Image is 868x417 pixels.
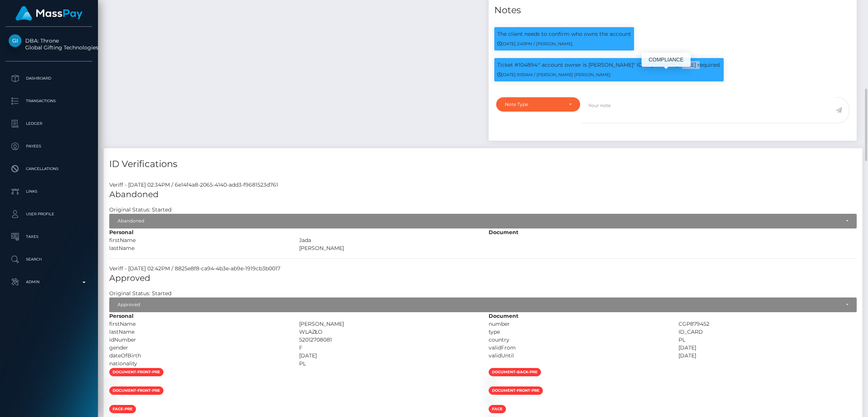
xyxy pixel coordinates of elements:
[109,368,164,376] span: document-front-pre
[109,290,171,297] h7: Original Status: Started
[109,158,857,171] h4: ID Verifications
[109,206,171,213] h7: Original Status: Started
[118,218,840,224] div: Abandoned
[9,276,89,288] p: Admin
[6,159,92,178] a: Cancellations
[104,181,862,189] div: Veriff - [DATE] 02:34PM / 6e14f4a8-2065-4140-add3-f9681523d761
[6,37,92,51] span: DBA: Throne Global Gifting Technologies Inc
[109,405,136,413] span: face-pre
[109,379,115,385] img: 63a6fb27-46b6-4dfe-8767-e50d2bb01366
[6,205,92,224] a: User Profile
[673,352,863,360] div: [DATE]
[9,254,89,265] p: Search
[489,379,495,385] img: b11c6e76-2d65-4d55-98a1-8a5a590eeae8
[104,320,293,328] div: firstName
[673,344,863,352] div: [DATE]
[6,114,92,133] a: Ledger
[109,189,857,201] h5: Abandoned
[9,186,89,197] p: Links
[489,368,541,376] span: document-back-pre
[642,53,691,67] div: COMPLIANCE
[104,336,293,344] div: idNumber
[109,273,857,284] h5: Approved
[9,73,89,84] p: Dashboard
[109,214,857,228] button: Abandoned
[293,236,483,244] div: Jada
[9,231,89,242] p: Taxes
[9,95,89,107] p: Transactions
[15,6,83,21] img: MassPay Logo
[489,386,543,395] span: document-front-pre
[293,352,483,360] div: [DATE]
[497,72,611,77] small: [DATE] 9:00AM / [PERSON_NAME] [PERSON_NAME]
[483,336,673,344] div: country
[104,352,293,360] div: dateOfBirth
[104,360,293,368] div: nationality
[489,313,518,319] strong: Document
[497,61,721,69] p: Ticket #104894:" account owner is [PERSON_NAME]" ID of [PERSON_NAME] required.
[483,344,673,352] div: validFrom
[483,352,673,360] div: validUntil
[6,137,92,156] a: Payees
[104,344,293,352] div: gender
[104,328,293,336] div: lastName
[109,398,115,404] img: 88dc6bae-3c68-490b-8a6d-d92852d8cf69
[6,69,92,88] a: Dashboard
[109,386,164,395] span: document-front-pre
[109,313,133,319] strong: Personal
[497,30,631,38] p: The client needs to confirm who owns the account
[104,265,862,273] div: Veriff - [DATE] 02:42PM / 8825e8f8-ca94-4b3e-ab9e-1919cb3b0017
[104,244,293,252] div: lastName
[6,273,92,291] a: Admin
[483,320,673,328] div: number
[293,328,483,336] div: WLAZŁO
[9,34,21,47] img: Global Gifting Technologies Inc
[9,163,89,175] p: Cancellations
[496,97,580,112] button: Note Type
[673,328,863,336] div: ID_CARD
[293,336,483,344] div: 52012708081
[489,398,495,404] img: 01ac387b-c5b7-43eb-8369-e9c562906c05
[9,118,89,129] p: Ledger
[293,244,483,252] div: [PERSON_NAME]
[118,302,840,308] div: Approved
[9,141,89,152] p: Payees
[6,227,92,246] a: Taxes
[9,208,89,220] p: User Profile
[293,360,483,368] div: PL
[6,182,92,201] a: Links
[6,92,92,110] a: Transactions
[505,101,563,107] div: Note Type
[673,336,863,344] div: PL
[104,236,293,244] div: firstName
[293,320,483,328] div: [PERSON_NAME]
[489,405,506,413] span: face
[293,344,483,352] div: F
[673,320,863,328] div: CGP879452
[497,41,573,46] small: [DATE] 2:40PM / [PERSON_NAME]
[483,328,673,336] div: type
[109,229,133,236] strong: Personal
[489,229,518,236] strong: Document
[6,250,92,269] a: Search
[494,4,851,17] h4: Notes
[109,297,857,312] button: Approved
